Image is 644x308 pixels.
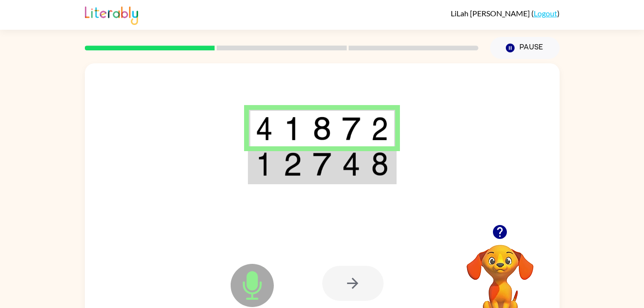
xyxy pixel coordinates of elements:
[342,152,360,176] img: 4
[313,117,331,141] img: 8
[371,152,388,176] img: 8
[256,152,273,176] img: 1
[490,37,560,59] button: Pause
[534,9,557,18] a: Logout
[283,117,302,141] img: 1
[342,117,360,141] img: 7
[85,4,138,25] img: Literably
[451,9,560,18] div: ( )
[371,117,388,141] img: 2
[256,117,273,141] img: 4
[451,9,531,18] span: LiLah [PERSON_NAME]
[283,152,302,176] img: 2
[313,152,331,176] img: 7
